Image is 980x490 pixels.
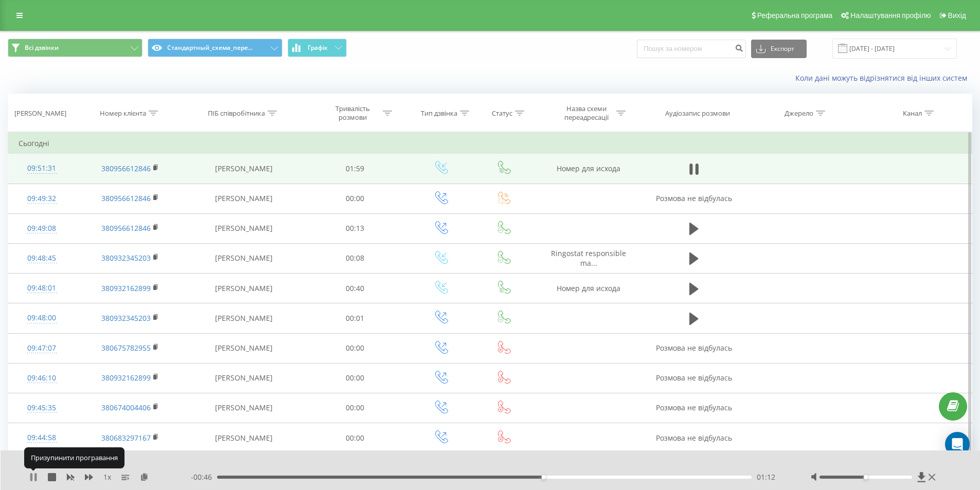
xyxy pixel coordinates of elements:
[100,109,146,118] div: Номер клієнта
[19,398,65,418] div: 09:45:35
[656,193,732,203] span: Розмова не відбулась
[656,403,732,412] span: Розмова не відбулась
[8,39,142,57] button: Всі дзвінки
[302,274,408,303] td: 00:40
[785,109,813,118] div: Джерело
[191,472,217,482] span: - 00:46
[302,154,408,184] td: 01:59
[302,423,408,453] td: 00:00
[325,104,380,122] div: Тривалість розмови
[302,184,408,213] td: 00:00
[302,363,408,393] td: 00:00
[101,193,151,203] a: 380956612846
[288,39,347,57] button: Графік
[24,447,124,468] div: Призупинити програвання
[864,475,868,479] div: Accessibility label
[302,303,408,333] td: 00:01
[101,343,151,353] a: 380675782955
[534,274,644,303] td: Номер для исхода
[656,343,732,353] span: Розмова не відбулась
[302,243,408,273] td: 00:08
[185,274,302,303] td: [PERSON_NAME]
[25,44,59,52] span: Всі дзвінки
[656,433,732,443] span: Розмова не відбулась
[19,338,65,358] div: 09:47:07
[945,432,970,457] div: Open Intercom Messenger
[185,303,302,333] td: [PERSON_NAME]
[850,11,931,20] span: Налаштування профілю
[751,40,807,58] button: Експорт
[101,253,151,263] a: 380932345203
[19,368,65,388] div: 09:46:10
[757,472,775,482] span: 01:12
[103,472,111,482] span: 1 x
[19,278,65,298] div: 09:48:01
[551,248,626,267] span: Ringostat responsible ma...
[559,104,614,122] div: Назва схеми переадресації
[101,223,151,233] a: 380956612846
[185,213,302,243] td: [PERSON_NAME]
[421,109,457,118] div: Тип дзвінка
[185,184,302,213] td: [PERSON_NAME]
[302,333,408,363] td: 00:00
[19,189,65,209] div: 09:49:32
[19,308,65,328] div: 09:48:00
[148,39,282,57] button: Стандартный_схема_пере...
[308,44,328,51] span: Графік
[101,433,151,443] a: 380683297167
[101,403,151,412] a: 380674004406
[19,158,65,178] div: 09:51:31
[19,219,65,239] div: 09:49:08
[534,154,644,184] td: Номер для исхода
[185,154,302,184] td: [PERSON_NAME]
[665,109,730,118] div: Аудіозапис розмови
[302,393,408,423] td: 00:00
[19,428,65,448] div: 09:44:58
[637,40,746,58] input: Пошук за номером
[656,373,732,383] span: Розмова не відбулась
[208,109,265,118] div: ПІБ співробітника
[101,313,151,323] a: 380932345203
[8,133,972,154] td: Сьогодні
[185,333,302,363] td: [PERSON_NAME]
[101,164,151,173] a: 380956612846
[795,73,972,83] a: Коли дані можуть відрізнятися вiд інших систем
[19,248,65,268] div: 09:48:45
[903,109,922,118] div: Канал
[101,283,151,293] a: 380932162899
[14,109,66,118] div: [PERSON_NAME]
[185,393,302,423] td: [PERSON_NAME]
[185,243,302,273] td: [PERSON_NAME]
[757,11,833,20] span: Реферальна програма
[101,373,151,383] a: 380932162899
[948,11,966,20] span: Вихід
[541,475,545,479] div: Accessibility label
[492,109,512,118] div: Статус
[185,423,302,453] td: [PERSON_NAME]
[302,213,408,243] td: 00:13
[185,363,302,393] td: [PERSON_NAME]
